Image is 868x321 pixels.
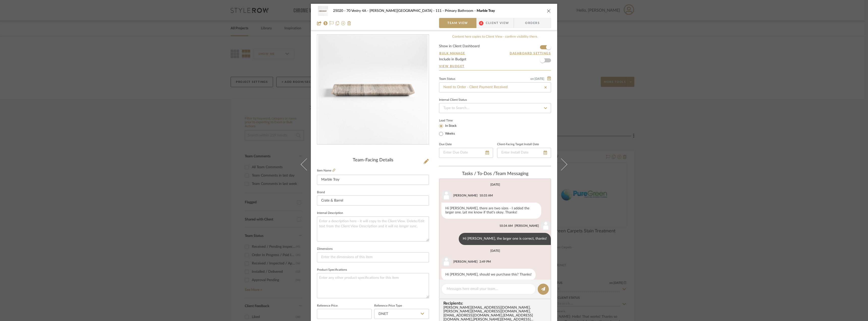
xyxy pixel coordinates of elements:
div: Hi [PERSON_NAME], there are two sizes - I added the larger one. Let me know if that's okay. Thanks! [441,203,541,219]
label: Lead Time [439,118,465,123]
input: Type to Search… [439,103,551,113]
span: Team View [447,18,468,28]
span: Tasks / To-Dos / [462,171,495,176]
img: user_avatar.png [441,190,451,201]
img: Remove from project [347,21,351,25]
input: Type to Search… [439,82,551,92]
input: Enter Item Name [317,175,429,185]
div: Hi [PERSON_NAME], the larger one is correct, thanks! [459,233,551,245]
img: user_avatar.png [541,221,551,231]
div: 0 [317,35,429,144]
label: Item Name [317,168,335,173]
span: [DATE] [534,77,545,81]
span: 4 [479,21,483,26]
div: 2:49 PM [479,259,491,264]
button: Dashboard Settings [509,51,551,56]
button: close [547,9,551,13]
img: e6a6b1a9-55ff-4dd9-bd9b-c3e76e2065e1_436x436.jpg [318,35,428,144]
div: Team Status [439,78,455,80]
div: [DATE] [490,183,500,186]
label: Client-Facing Target Install Date [497,143,539,146]
label: Brand [317,191,325,194]
label: Dimensions [317,248,333,250]
img: user_avatar.png [441,257,451,267]
div: [PERSON_NAME] [453,259,478,264]
label: Weeks [444,132,455,136]
input: Enter Due Date [439,148,493,158]
img: e6a6b1a9-55ff-4dd9-bd9b-c3e76e2065e1_48x40.jpg [317,6,329,16]
input: Enter Brand [317,195,429,206]
label: Reference Price [317,305,338,307]
span: on [530,77,534,80]
label: In Stock [444,124,457,128]
div: [DATE] [490,249,500,253]
input: Enter the dimensions of this item [317,252,429,262]
input: Enter Install Date [497,148,551,158]
div: [PERSON_NAME] [453,193,478,198]
div: Hi [PERSON_NAME], should we purchase this? Thanks! [441,269,536,281]
div: [PERSON_NAME] [514,224,539,228]
span: Client View [486,18,509,28]
label: Internal Description [317,212,343,214]
span: 25020 - 70 Vestry 4A - [PERSON_NAME][GEOGRAPHIC_DATA] [333,9,436,13]
div: Content here copies to Client View - confirm visibility there. [439,34,551,39]
div: 10:33 AM [479,193,493,198]
span: Marble Tray [477,9,495,13]
a: View Budget [439,64,551,68]
div: 10:34 AM [499,224,513,228]
mat-radio-group: Select item type [439,123,465,137]
button: Bulk Manage [439,51,466,56]
label: Reference Price Type [374,305,402,307]
span: Recipients: [443,301,549,306]
div: Internal Client Status [439,99,467,101]
div: team Messaging [439,171,551,177]
label: Due Date [439,143,452,146]
span: 111 - Primary Bathroom [436,9,477,13]
label: Product Specifications [317,269,347,271]
span: Orders [520,18,545,28]
div: Team-Facing Details [317,158,429,163]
